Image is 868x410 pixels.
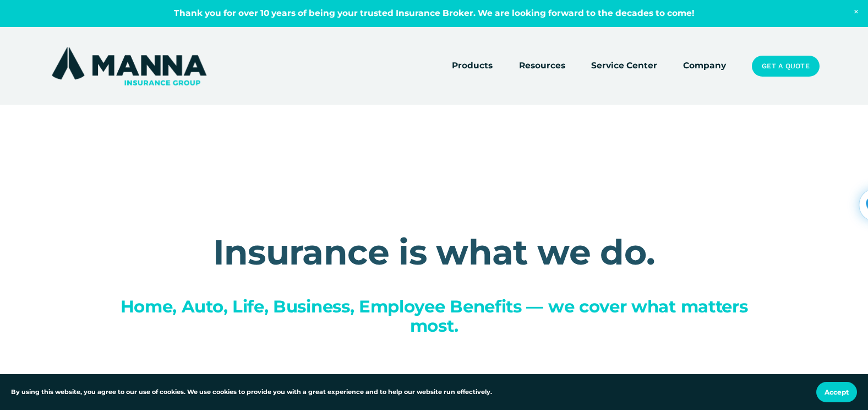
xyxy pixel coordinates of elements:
span: Accept [825,388,849,396]
a: folder dropdown [452,58,493,74]
strong: Insurance is what we do. [213,231,656,273]
span: Resources [519,59,565,73]
img: Manna Insurance Group [49,45,209,88]
a: Company [683,58,726,74]
a: Get a Quote [752,56,819,77]
a: Service Center [591,58,657,74]
p: By using this website, you agree to our use of cookies. We use cookies to provide you with a grea... [11,387,492,397]
span: Home, Auto, Life, Business, Employee Benefits — we cover what matters most. [121,296,752,336]
span: Products [452,59,493,73]
button: Accept [816,382,857,402]
a: folder dropdown [519,58,565,74]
